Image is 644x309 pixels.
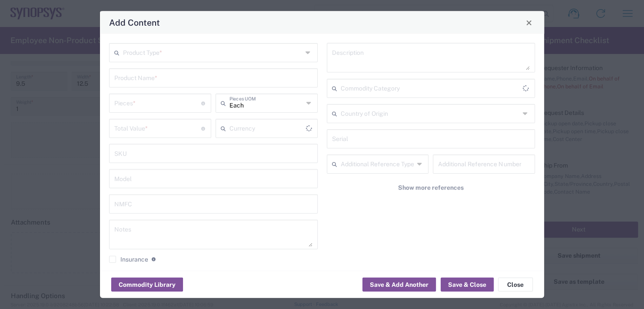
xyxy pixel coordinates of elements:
button: Save & Close [441,278,494,292]
button: Save & Add Another [362,278,436,292]
label: Insurance [109,256,148,263]
button: Close [523,17,535,29]
button: Close [498,278,533,292]
button: Commodity Library [111,278,183,292]
h4: Add Content [109,16,160,29]
span: Show more references [398,184,464,192]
